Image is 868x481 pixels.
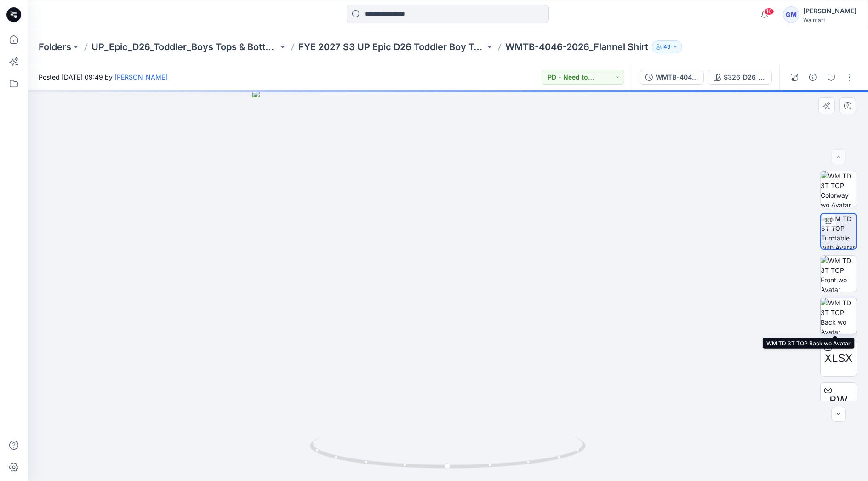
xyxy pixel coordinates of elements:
[114,73,167,81] a: [PERSON_NAME]
[298,40,485,53] a: FYE 2027 S3 UP Epic D26 Toddler Boy Tops & Bottoms
[821,298,857,334] img: WM TD 3T TOP Back wo Avatar
[39,40,71,53] a: Folders
[91,40,278,53] a: UP_Epic_D26_Toddler_Boys Tops & Bottoms
[724,72,766,82] div: S326_D26_WN_Flannel Plaid_ Light Grey Heather_G2965H
[821,256,857,292] img: WM TD 3T TOP Front wo Avatar
[821,171,857,207] img: WM TD 3T TOP Colorway wo Avatar
[764,8,774,15] span: 16
[783,6,799,23] div: GM
[652,40,682,53] button: 49
[663,42,671,52] p: 49
[505,40,648,53] p: WMTB-4046-2026_Flannel Shirt
[656,72,698,82] div: WMTB-4046-2026_Rev1_Flannel Shirt_Full Colorway
[803,6,857,17] div: [PERSON_NAME]
[829,392,848,409] span: BW
[708,70,772,85] button: S326_D26_WN_Flannel Plaid_ Light Grey Heather_G2965H
[640,70,704,85] button: WMTB-4046-2026_Rev1_Flannel Shirt_Full Colorway
[825,350,853,366] span: XLSX
[803,17,857,23] div: Walmart
[821,214,856,249] img: WM TD 3T TOP Turntable with Avatar
[39,72,167,82] span: Posted [DATE] 09:49 by
[805,70,820,85] button: Details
